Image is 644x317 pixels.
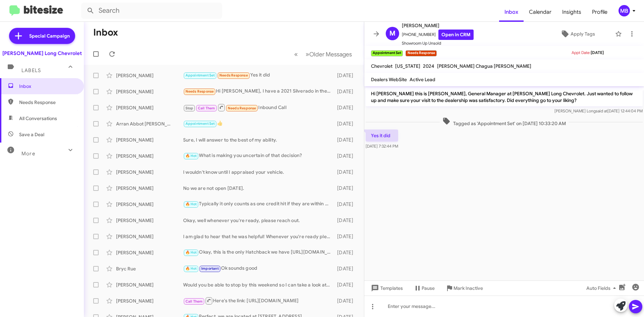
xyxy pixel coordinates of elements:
div: [DATE] [334,120,359,127]
span: 🔥 Hot [185,202,197,206]
span: Templates [370,282,403,294]
h1: Inbox [93,27,118,38]
span: [PERSON_NAME] Chagua [PERSON_NAME] [437,63,531,69]
span: Dealers WebSite [371,76,407,83]
div: Inbound Call [183,103,334,112]
div: [DATE] [334,185,359,192]
span: Call Them [198,106,215,110]
span: All Conversations [19,115,57,122]
div: Arran Abbot [PERSON_NAME] [116,120,183,127]
div: [PERSON_NAME] [116,217,183,224]
button: Apply Tags [543,28,612,40]
div: [PERSON_NAME] Long Chevrolet [2,50,82,57]
span: Needs Response [185,89,214,94]
span: Apply Tags [571,28,595,40]
div: [PERSON_NAME] [116,298,183,304]
div: [DATE] [334,281,359,288]
div: [DATE] [334,88,359,95]
button: Next [302,47,356,61]
div: [DATE] [334,169,359,175]
span: Mark Inactive [453,282,483,294]
span: » [306,50,309,58]
p: Yes it did [366,129,398,142]
div: [PERSON_NAME] [116,281,183,288]
a: Insights [557,2,587,22]
span: Chevrolet [371,63,392,69]
div: [DATE] [334,201,359,208]
div: [DATE] [334,72,359,79]
span: Call Them [185,299,203,304]
button: Pause [408,282,440,294]
span: Pause [422,282,435,294]
span: [PHONE_NUMBER] [402,30,474,40]
div: Ok sounds good [183,265,334,272]
a: Inbox [499,2,524,22]
div: [DATE] [334,137,359,143]
small: Appointment Set [371,50,403,56]
span: Stop [185,106,194,110]
span: [PERSON_NAME] Long [DATE] 12:44:04 PM [554,108,643,113]
a: Calendar [524,2,557,22]
span: Special Campaign [29,33,70,39]
div: [PERSON_NAME] [116,169,183,175]
div: Sure, I will answer to the best of my ability. [183,137,334,143]
button: Previous [290,47,302,61]
div: No we are not open [DATE]. [183,185,334,192]
div: [DATE] [334,153,359,159]
div: [DATE] [334,249,359,256]
button: Auto Fields [581,282,624,294]
div: [DATE] [334,265,359,272]
span: said at [596,108,607,113]
small: Needs Response [406,50,436,56]
a: Open in CRM [438,30,474,40]
nav: Page navigation example [290,47,356,61]
span: Needs Response [228,106,256,110]
div: Bryc Rue [116,265,183,272]
button: MB [613,5,637,16]
span: Needs Response [219,73,248,77]
span: Appt Date: [572,50,591,55]
a: Profile [587,2,613,22]
span: « [294,50,298,58]
div: [PERSON_NAME] [116,249,183,256]
span: Needs Response [19,99,76,106]
div: [DATE] [334,104,359,111]
span: [DATE] 7:32:44 PM [366,144,398,149]
span: [US_STATE] [395,63,420,69]
span: Appointment Set [185,121,215,126]
input: Search [81,3,222,19]
span: Labels [21,67,41,73]
p: Hi [PERSON_NAME] this is [PERSON_NAME], General Manager at [PERSON_NAME] Long Chevrolet. Just wan... [366,88,643,106]
a: Special Campaign [9,28,75,44]
button: Templates [364,282,408,294]
div: What is making you uncertain of that decision? [183,152,334,160]
div: Typically it only counts as one credit hit if they are within a couple weeks of each other. It ma... [183,200,334,208]
div: I am glad to hear that he was helpful! Whenever you're ready please let me know. [183,233,334,240]
span: Active Lead [410,76,435,83]
button: Mark Inactive [440,282,488,294]
div: [PERSON_NAME] [116,88,183,95]
div: [PERSON_NAME] [116,153,183,159]
span: Auto Fields [586,282,619,294]
div: [PERSON_NAME] [116,201,183,208]
span: More [21,151,35,157]
div: I wouldn't know until I appraised your vehicle. [183,169,334,175]
span: [PERSON_NAME] [402,21,474,30]
div: Yes it did [183,71,334,79]
span: 🔥 Hot [185,154,197,158]
span: [DATE] [591,50,604,55]
div: [PERSON_NAME] [116,233,183,240]
div: [DATE] [334,298,359,304]
div: Okay, this is the only Hatchback we have [URL][DOMAIN_NAME] [183,249,334,256]
div: Here's the link: [URL][DOMAIN_NAME] [183,297,334,305]
div: [PERSON_NAME] [116,104,183,111]
div: Hi [PERSON_NAME], I have a 2021 Silverado in there waiting for a new motor . It's been there for ... [183,88,334,95]
span: Inbox [19,83,76,90]
div: Okay, well whenever you're ready, please reach out. [183,217,334,224]
span: M [389,28,395,39]
div: [DATE] [334,233,359,240]
span: Save a Deal [19,131,44,138]
div: [PERSON_NAME] [116,185,183,192]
